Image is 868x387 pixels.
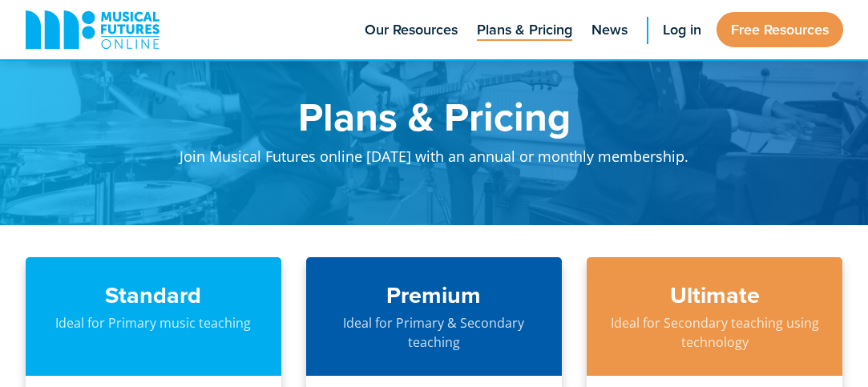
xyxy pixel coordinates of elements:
[42,281,266,309] h3: Standard
[42,313,266,333] p: Ideal for Primary music teaching
[603,281,827,309] h3: Ultimate
[477,19,572,41] span: Plans & Pricing
[122,96,747,136] h1: Plans & Pricing
[663,19,701,41] span: Log in
[322,281,547,309] h3: Premium
[122,136,747,185] p: Join Musical Futures online [DATE] with an annual or monthly membership.
[322,313,547,352] p: Ideal for Primary & Secondary teaching
[365,19,458,41] span: Our Resources
[717,12,843,47] a: Free Resources
[591,19,628,41] span: News
[603,313,827,352] p: Ideal for Secondary teaching using technology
